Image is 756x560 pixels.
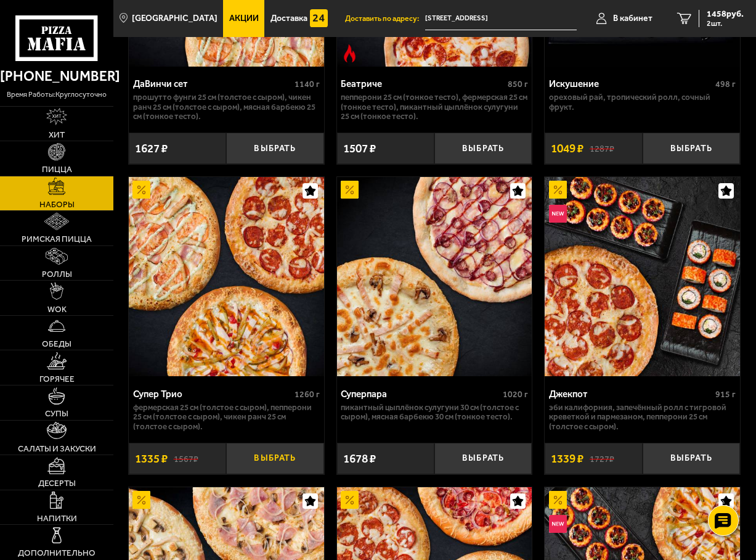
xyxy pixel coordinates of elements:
span: Напитки [37,514,77,523]
span: В кабинет [613,14,652,23]
span: 850 г [508,79,528,89]
img: Суперпара [337,177,532,376]
span: Супы [45,410,68,418]
span: Доставить по адресу: [345,15,425,22]
span: [GEOGRAPHIC_DATA] [132,14,217,23]
img: Акционный [549,491,567,509]
s: 1727 ₽ [590,453,614,464]
button: Выбрать [226,133,323,164]
span: 1020 г [503,389,528,400]
div: Искушение [549,78,712,89]
div: Суперпара [341,389,499,400]
p: Фермерская 25 см (толстое с сыром), Пепперони 25 см (толстое с сыром), Чикен Ранч 25 см (толстое ... [133,403,320,431]
span: 1339 ₽ [551,453,583,464]
span: 1458 руб. [707,10,744,19]
span: 1260 г [295,389,320,400]
img: Акционный [132,181,150,199]
span: 1507 ₽ [343,142,376,154]
span: Обеды [42,340,71,348]
span: Салаты и закуски [18,445,96,453]
a: АкционныйСуперпара [337,177,532,376]
span: 915 г [715,389,736,400]
span: Горячее [39,375,75,384]
p: Прошутто Фунги 25 см (толстое с сыром), Чикен Ранч 25 см (толстое с сыром), Мясная Барбекю 25 см ... [133,93,320,121]
span: WOK [47,305,67,314]
span: Доставка [270,14,307,23]
span: 1335 ₽ [135,453,168,464]
span: Дополнительно [18,549,96,558]
img: Акционный [341,181,359,199]
button: Выбрать [434,443,532,474]
span: 1627 ₽ [135,142,168,154]
s: 1567 ₽ [174,453,198,464]
button: Выбрать [643,133,740,164]
button: Выбрать [434,133,532,164]
span: 1678 ₽ [343,453,376,464]
p: Пепперони 25 см (тонкое тесто), Фермерская 25 см (тонкое тесто), Пикантный цыплёнок сулугуни 25 с... [341,93,527,121]
s: 1287 ₽ [590,143,614,154]
img: Акционный [132,491,150,509]
span: Хит [49,131,65,139]
button: Выбрать [226,443,323,474]
span: 498 г [715,79,736,89]
span: 1140 г [295,79,320,89]
span: Россия, Санкт-Петербург, проспект Просвещения, 84к1 [425,7,576,30]
span: 2 шт. [707,20,744,27]
span: Роллы [42,270,72,279]
img: Джекпот [545,177,740,376]
button: Выбрать [643,443,740,474]
div: Джекпот [549,389,712,400]
img: Новинка [549,205,567,223]
img: Акционный [549,181,567,199]
img: 15daf4d41897b9f0e9f617042186c801.svg [310,9,328,27]
p: Эби Калифорния, Запечённый ролл с тигровой креветкой и пармезаном, Пепперони 25 см (толстое с сыр... [549,403,736,431]
input: Ваш адрес доставки [425,7,576,30]
a: АкционныйСупер Трио [129,177,324,376]
div: Беатриче [341,78,504,89]
p: Пикантный цыплёнок сулугуни 30 см (толстое с сыром), Мясная Барбекю 30 см (тонкое тесто). [341,403,527,422]
div: Супер Трио [133,389,291,400]
img: Новинка [549,515,567,533]
span: Наборы [39,200,75,209]
img: Острое блюдо [341,44,359,62]
p: Ореховый рай, Тропический ролл, Сочный фрукт. [549,93,736,112]
span: Акции [229,14,259,23]
img: Акционный [341,491,359,509]
span: Десерты [38,479,76,488]
span: 1049 ₽ [551,142,583,154]
img: Супер Трио [129,177,324,376]
span: Римская пицца [22,235,92,244]
div: ДаВинчи сет [133,78,291,89]
span: Пицца [42,165,72,174]
a: АкционныйНовинкаДжекпот [545,177,740,376]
